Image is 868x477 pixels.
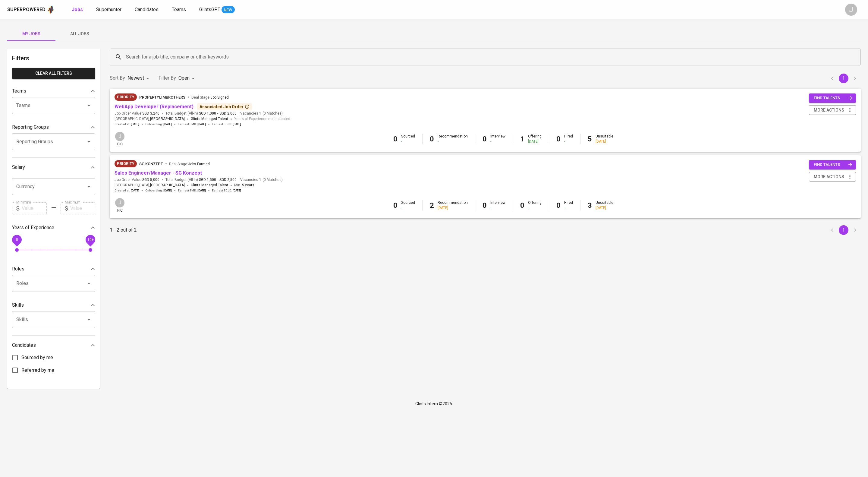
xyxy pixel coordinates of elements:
[520,135,524,143] b: 1
[12,222,95,234] div: Years of Experience
[85,101,93,110] button: Open
[165,111,237,116] span: Total Budget (All-In)
[564,205,573,210] div: -
[814,106,844,114] span: more actions
[110,74,125,82] p: Sort By
[16,237,18,242] span: 0
[115,131,125,142] div: J
[233,122,241,126] span: [DATE]
[401,139,415,144] div: -
[163,122,172,126] span: [DATE]
[212,188,241,193] span: Earliest ECJD :
[814,161,852,168] span: find talents
[178,75,190,81] span: Open
[199,6,235,14] a: GlintsGPT NEW
[165,177,237,182] span: Total Budget (All-In)
[199,111,216,116] span: SGD 1,000
[438,200,468,210] div: Recommendation
[172,6,187,14] a: Teams
[96,6,123,14] a: Superhunter
[200,104,250,110] div: Associated Job Order
[70,202,95,214] input: Value
[85,315,93,324] button: Open
[21,367,54,374] span: Referred by me
[115,160,137,167] div: New Job received from Demand Team
[556,201,561,210] b: 0
[127,73,151,84] div: Newest
[139,95,185,100] span: PropertyLimBrothers
[7,6,46,13] div: Superpowered
[110,226,137,234] p: 1 - 2 out of 2
[401,134,415,144] div: Sourced
[393,201,398,210] b: 0
[22,202,47,214] input: Value
[564,139,573,144] div: -
[401,200,415,210] div: Sourced
[96,7,121,12] span: Superhunter
[178,188,206,193] span: Earliest EMD :
[197,122,206,126] span: [DATE]
[115,122,139,126] span: Created at :
[234,183,254,187] span: Min.
[438,134,468,144] div: Recommendation
[115,177,159,182] span: Job Order Value
[528,139,542,144] div: [DATE]
[145,122,172,126] span: Onboarding :
[438,205,468,210] div: [DATE]
[172,7,186,12] span: Teams
[234,116,291,122] span: Years of Experience not indicated.
[17,70,90,77] span: Clear All filters
[197,188,206,193] span: [DATE]
[814,173,844,181] span: more actions
[528,205,542,210] div: -
[596,200,613,210] div: Unsuitable
[142,111,159,116] span: SGD 3,240
[438,139,468,144] div: -
[839,74,848,83] button: page 1
[564,134,573,144] div: Hired
[12,68,95,79] button: Clear All filters
[115,161,137,167] span: Priority
[556,135,561,143] b: 0
[233,188,241,193] span: [DATE]
[115,104,193,109] a: WebApp Developer (Replacement)
[12,299,95,311] div: Skills
[191,117,228,121] span: Glints Managed Talent
[490,200,505,210] div: Interview
[12,265,24,273] p: Roles
[21,354,53,361] span: Sourced by me
[12,53,95,63] h6: Filters
[12,124,49,131] p: Reporting Groups
[139,162,163,166] span: SG Konzept
[163,188,172,193] span: [DATE]
[72,7,83,12] b: Jobs
[401,205,415,210] div: -
[199,7,220,12] span: GlintsGPT
[115,197,125,213] div: pic
[85,279,93,288] button: Open
[12,342,36,349] p: Candidates
[219,177,237,182] span: SGD 2,500
[12,161,95,173] div: Salary
[115,170,202,176] a: Sales Engineer/Manager - SG Konzept
[178,73,197,84] div: Open
[159,74,176,82] p: Filter By
[12,121,95,133] div: Reporting Groups
[12,224,54,231] p: Years of Experience
[12,87,26,95] p: Teams
[199,177,216,182] span: SGD 1,500
[588,135,592,143] b: 5
[217,111,218,116] span: -
[242,183,254,187] span: 5 years
[393,135,398,143] b: 0
[596,139,613,144] div: [DATE]
[222,7,235,13] span: NEW
[115,116,185,122] span: [GEOGRAPHIC_DATA] ,
[87,237,93,242] span: 10+
[219,111,237,116] span: SGD 2,000
[72,6,84,14] a: Jobs
[490,134,505,144] div: Interview
[135,6,160,14] a: Candidates
[483,135,487,143] b: 0
[490,205,505,210] div: -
